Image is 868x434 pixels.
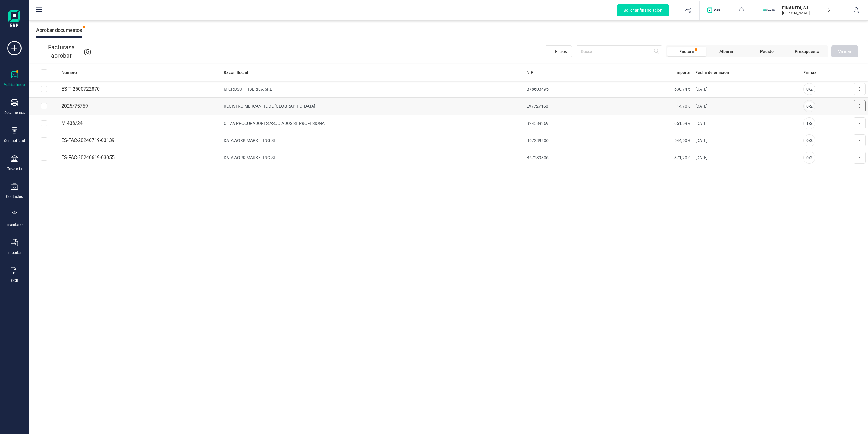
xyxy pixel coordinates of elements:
[11,278,18,283] div: OCR
[6,222,23,227] div: Inventario
[59,81,221,98] td: ES-TI2500722870
[795,48,819,54] span: Presupuesto
[8,250,22,255] div: Importar
[41,155,47,161] div: Row Selected 7d5d9152-5233-49f2-ad12-15fad9903388
[221,98,524,115] td: REGISTRO MERCANTIL DE [GEOGRAPHIC_DATA]
[41,86,47,92] div: Row Selected 6bae7630-e4cf-4d13-90d5-c75f75ba221c
[59,149,221,166] td: ES-FAC-20240619-03055
[221,132,524,149] td: DATAWORK MARKETING SL
[524,149,609,166] td: B67239806
[555,48,567,54] span: Filtros
[86,47,89,56] span: 5
[693,81,801,98] td: [DATE]
[221,81,524,98] td: MICROSOFT IBERICA SRL
[4,138,25,143] div: Contabilidad
[782,5,830,11] p: FINANEDI, S.L.
[224,69,248,75] span: Razón Social
[527,69,533,75] span: NIF
[806,155,813,161] span: 0 / 2
[609,98,693,115] td: 14,70 €
[39,43,84,60] span: Facturas a aprobar
[693,98,801,115] td: [DATE]
[693,149,801,166] td: [DATE]
[707,7,723,13] img: Logo de OPS
[41,137,47,143] div: Row Selected cfc87771-0443-4a06-b6b5-6efebf5f8c5a
[221,115,524,132] td: CIEZA PROCURADORES ASOCIADOS SL PROFESIONAL
[719,48,734,54] span: Albarán
[782,11,830,16] p: [PERSON_NAME]
[524,115,609,132] td: B24589269
[39,43,91,60] p: ( )
[675,69,690,75] span: Importe
[703,1,726,20] button: Logo de OPS
[693,132,801,149] td: [DATE]
[831,45,858,57] button: Validar
[609,115,693,132] td: 651,59 €
[609,132,693,149] td: 544,50 €
[803,69,816,75] span: Firmas
[221,149,524,166] td: DATAWORK MARKETING SL
[59,98,221,115] td: 2025/75759
[6,194,23,199] div: Contactos
[617,4,669,16] button: Solicitar financiación
[624,7,662,13] span: Solicitar financiación
[524,132,609,149] td: B67239806
[41,69,47,75] div: All items unselected
[760,1,838,20] button: FIFINANEDI, S.L.[PERSON_NAME]
[695,69,729,75] span: Fecha de emisión
[760,48,774,54] span: Pedido
[4,82,25,87] div: Validaciones
[7,166,22,171] div: Tesorería
[41,120,47,126] div: Row Selected 6c4ac037-694b-4cfb-9489-536d19c8ecc4
[609,149,693,166] td: 871,20 €
[59,115,221,132] td: M 438/24
[763,4,776,17] img: FI
[806,103,813,109] span: 0 / 2
[41,103,47,109] div: Row Selected c5ad00dc-5650-4d6d-b489-652d0041cd23
[524,98,609,115] td: E97727168
[576,45,662,57] input: Buscar
[609,81,693,98] td: 630,74 €
[524,81,609,98] td: B78603495
[61,69,77,75] span: Número
[806,137,813,143] span: 0 / 2
[806,86,813,92] span: 0 / 2
[59,132,221,149] td: ES-FAC-20240719-03139
[36,23,82,38] div: Aprobar documentos
[679,48,694,54] span: Factura
[4,110,25,115] div: Documentos
[693,115,801,132] td: [DATE]
[806,120,813,126] span: 1 / 3
[8,10,20,29] img: Logo Finanedi
[545,45,572,57] button: Filtros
